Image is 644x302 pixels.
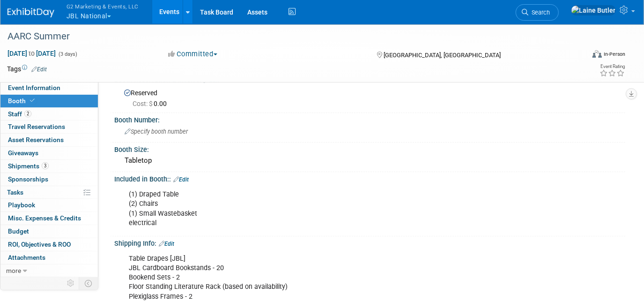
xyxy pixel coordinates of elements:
a: Edit [159,241,174,247]
a: Search [516,4,559,21]
a: Asset Reservations [0,134,98,146]
a: Booth [0,95,98,107]
span: Giveaways [8,149,38,157]
span: Playbook [8,201,35,209]
span: Travel Reservations [8,123,65,130]
i: Booth reservation complete [30,98,35,103]
button: Committed [165,49,221,59]
div: Shipping Info: [114,236,625,249]
span: [GEOGRAPHIC_DATA], [GEOGRAPHIC_DATA] [384,52,501,59]
span: 3 [42,162,49,169]
td: Tags [7,64,47,74]
a: Shipments3 [0,160,98,173]
span: Misc. Expenses & Credits [8,214,81,222]
span: more [6,267,21,274]
img: Format-Inperson.png [592,50,602,58]
span: Shipments [8,162,49,170]
a: Travel Reservations [0,121,98,133]
span: Attachments [8,254,45,261]
span: G2 Marketing & Events, LLC [67,1,139,11]
td: Toggle Event Tabs [79,277,98,289]
span: Sponsorships [8,175,48,183]
a: ROI, Objectives & ROO [0,238,98,251]
span: Search [528,9,550,16]
div: AARC Summer [4,28,573,45]
span: to [27,50,36,57]
span: Staff [8,110,31,118]
span: Cost: $ [133,100,154,107]
span: Budget [8,227,29,235]
a: Budget [0,225,98,238]
a: Event Information [0,82,98,94]
span: Event Information [8,84,60,91]
a: Giveaways [0,147,98,159]
div: (1) Draped Table (2) Chairs (1) Small Wastebasket electrical [122,185,526,232]
span: (3 days) [58,51,77,57]
a: Edit [31,66,47,73]
div: Tabletop [121,153,618,168]
div: Event Rating [600,64,625,69]
a: Sponsorships [0,173,98,186]
a: Staff2 [0,108,98,121]
a: Attachments [0,251,98,264]
span: [DATE] [DATE] [7,49,56,58]
div: In-Person [603,51,625,58]
img: Laine Butler [571,5,616,15]
a: Tasks [0,186,98,199]
div: Event Format [534,49,625,63]
div: Booth Size: [114,143,625,154]
span: 2 [24,110,31,117]
span: Specify booth number [125,128,188,135]
span: Booth [8,97,37,105]
a: Edit [173,176,189,183]
img: ExhibitDay [7,8,54,17]
div: Included in Booth:: [114,172,625,184]
span: Tasks [7,189,23,196]
div: Booth Number: [114,113,625,125]
span: 0.00 [133,100,170,107]
a: Misc. Expenses & Credits [0,212,98,225]
span: ROI, Objectives & ROO [8,241,71,248]
span: Asset Reservations [8,136,64,143]
div: Reserved [121,86,618,108]
a: Playbook [0,199,98,211]
a: more [0,264,98,277]
td: Personalize Event Tab Strip [63,277,79,289]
